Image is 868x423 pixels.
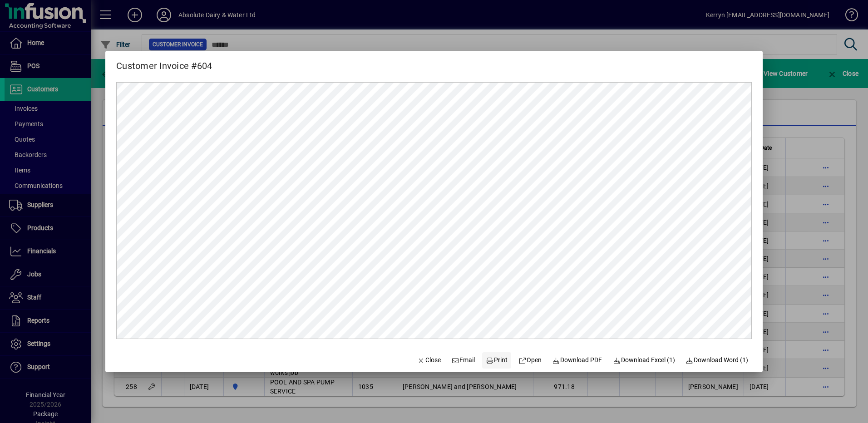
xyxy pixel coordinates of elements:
[452,355,475,365] span: Email
[417,355,441,365] span: Close
[515,352,545,369] a: Open
[448,352,479,369] button: Email
[609,352,679,369] button: Download Excel (1)
[414,352,444,369] button: Close
[482,352,511,369] button: Print
[552,355,602,365] span: Download PDF
[613,355,675,365] span: Download Excel (1)
[105,51,223,73] h2: Customer Invoice #604
[682,352,752,369] button: Download Word (1)
[486,355,508,365] span: Print
[518,355,542,365] span: Open
[549,352,606,369] a: Download PDF
[686,355,749,365] span: Download Word (1)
